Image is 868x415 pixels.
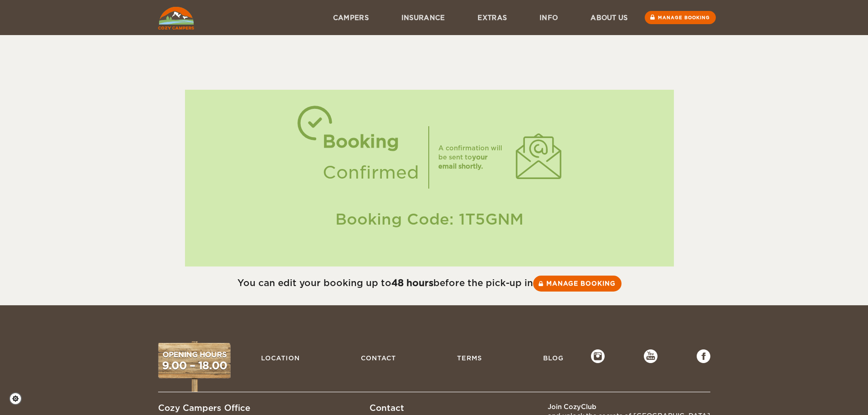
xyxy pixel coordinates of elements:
div: Cozy Campers Office [158,402,326,414]
a: Terms [452,349,487,367]
a: Location [257,349,304,367]
div: Booking [323,126,419,157]
a: Cookie settings [9,392,28,405]
a: Manage booking [533,276,621,292]
div: Contact [370,402,531,414]
div: You can edit your booking up to before the pick-up in [158,276,701,292]
img: Cozy Campers [158,7,194,30]
strong: 48 hours [391,277,433,288]
div: A confirmation will be sent to [438,143,507,171]
div: Confirmed [323,157,419,188]
div: Booking Code: 1T5GNM [194,209,665,230]
a: Contact [356,349,401,367]
a: Blog [539,349,568,367]
div: Join CozyClub [548,402,710,411]
a: Manage booking [645,11,716,24]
